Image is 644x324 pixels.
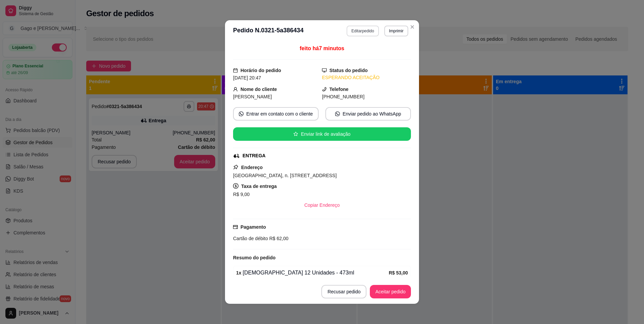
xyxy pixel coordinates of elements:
[321,285,366,298] button: Recusar pedido
[233,225,238,229] span: credit-card
[233,94,272,99] span: [PERSON_NAME]
[389,270,408,276] strong: R$ 53,00
[347,26,379,36] button: Editarpedido
[233,183,238,189] span: dollar
[236,269,389,277] div: [DEMOGRAPHIC_DATA] 12 Unidades - 473ml
[299,198,345,212] button: Copiar Endereço
[239,111,244,116] span: whats-app
[233,192,250,197] span: R$ 9,00
[322,94,364,99] span: [PHONE_NUMBER]
[325,107,411,121] button: whats-appEnviar pedido ao WhatsApp
[240,224,266,230] strong: Pagamento
[233,68,238,73] span: calendar
[240,87,277,92] strong: Nome do cliente
[384,26,408,36] button: Imprimir
[236,270,241,276] strong: 1 x
[322,74,411,81] div: ESPERANDO ACEITAÇÃO
[233,26,303,36] h3: Pedido N. 0321-5a386434
[241,184,277,189] strong: Taxa de entrega
[233,255,276,260] strong: Resumo do pedido
[240,68,281,73] strong: Horário do pedido
[243,152,265,159] div: ENTREGA
[233,75,261,80] span: [DATE] 20:47
[322,87,327,92] span: phone
[233,87,238,92] span: user
[233,127,411,141] button: starEnviar link de avaliação
[268,236,289,241] span: R$ 62,00
[329,68,368,73] strong: Status do pedido
[233,173,337,178] span: [GEOGRAPHIC_DATA], n. [STREET_ADDRESS]
[233,236,268,241] span: Cartão de débito
[329,87,349,92] strong: Telefone
[300,45,344,51] span: feito há 7 minutos
[233,164,238,170] span: pushpin
[233,107,319,121] button: whats-appEntrar em contato com o cliente
[407,22,418,32] button: Close
[335,111,340,116] span: whats-app
[322,68,327,73] span: desktop
[370,285,411,298] button: Aceitar pedido
[293,132,298,136] span: star
[241,165,263,170] strong: Endereço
